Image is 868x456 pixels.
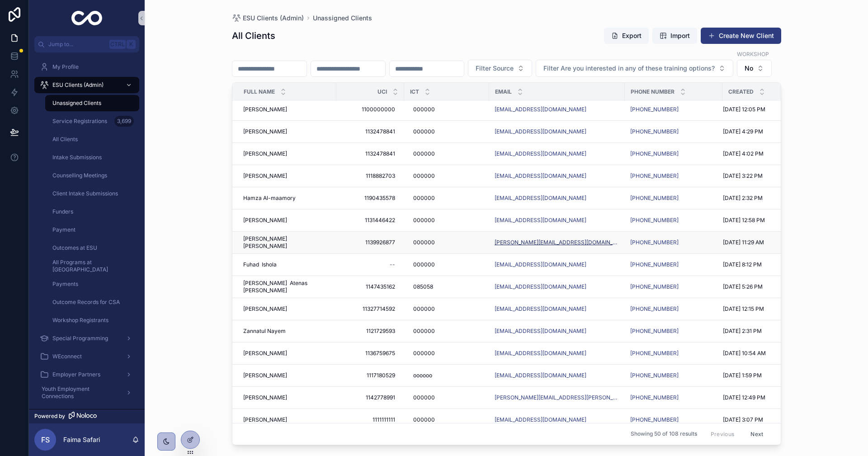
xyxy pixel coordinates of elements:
a: [PERSON_NAME][EMAIL_ADDRESS][PERSON_NAME][DOMAIN_NAME] [495,394,619,401]
span: No [745,64,753,73]
span: My Profile [52,63,79,71]
a: [PHONE_NUMBER] [630,239,717,246]
span: All Programs at [GEOGRAPHIC_DATA] [52,259,130,273]
a: [DATE] 12:05 PM [723,106,806,113]
button: Select Button [468,60,532,77]
span: 000000 [413,328,435,335]
a: [PHONE_NUMBER] [630,150,679,157]
a: [PHONE_NUMBER] [630,195,717,202]
a: [PERSON_NAME] [243,128,331,135]
span: [DATE] 12:49 PM [723,394,765,401]
span: 000000 [413,150,435,157]
a: [EMAIL_ADDRESS][DOMAIN_NAME] [495,416,586,423]
span: [PERSON_NAME] [243,217,287,224]
a: [EMAIL_ADDRESS][DOMAIN_NAME] [495,372,619,379]
a: [EMAIL_ADDRESS][DOMAIN_NAME] [495,195,619,202]
span: 000000 [413,305,435,313]
span: UCI [377,88,387,95]
a: 1131446422 [342,213,399,228]
span: 1139926877 [345,239,395,246]
a: [PHONE_NUMBER] [630,372,679,379]
a: [DATE] 12:49 PM [723,394,806,401]
span: [PERSON_NAME] [PERSON_NAME] [243,235,331,250]
a: [EMAIL_ADDRESS][DOMAIN_NAME] [495,328,586,335]
a: [PERSON_NAME][EMAIL_ADDRESS][DOMAIN_NAME] [495,239,619,246]
a: Payment [45,222,139,238]
span: [DATE] 11:29 AM [723,239,764,246]
a: 085058 [410,280,484,294]
a: [EMAIL_ADDRESS][DOMAIN_NAME] [495,305,586,313]
a: ESU Clients (Admin) [34,77,139,93]
a: Service Registrations3,699 [45,113,139,129]
span: Full Name [244,88,275,95]
a: [EMAIL_ADDRESS][DOMAIN_NAME] [495,150,586,157]
a: 000000 [410,124,484,139]
a: [PERSON_NAME] [243,106,331,113]
span: [DATE] 4:29 PM [723,128,763,135]
span: 1132478841 [345,150,395,157]
span: 1136759675 [345,350,395,357]
a: Youth Employment Connections [34,385,139,401]
span: 000000 [413,128,435,135]
a: Counselling Meetings [45,167,139,184]
span: Outcome Records for CSA [52,299,120,306]
a: [EMAIL_ADDRESS][DOMAIN_NAME] [495,350,619,357]
span: Created [728,88,754,95]
a: [PERSON_NAME] [243,416,331,423]
a: [PHONE_NUMBER] [630,283,679,290]
a: [EMAIL_ADDRESS][DOMAIN_NAME] [495,128,586,135]
a: Outcomes at ESU [45,240,139,256]
a: [PHONE_NUMBER] [630,394,717,401]
a: [PERSON_NAME] [243,172,331,180]
a: All Clients [45,131,139,147]
a: [PERSON_NAME] [243,150,331,157]
span: Hamza Al-maamory [243,195,296,202]
a: [PHONE_NUMBER] [630,416,679,423]
div: 3,699 [114,116,134,127]
a: 1121729593 [342,324,399,338]
span: Showing 50 of 108 results [631,431,697,438]
button: Import [652,28,697,44]
span: [PERSON_NAME] [243,305,287,313]
span: Counselling Meetings [52,172,107,179]
a: 000000 [410,191,484,205]
a: -- [342,257,399,272]
span: 000000 [413,261,435,268]
span: WEconnect [52,353,82,360]
button: Create New Client [701,28,781,44]
a: [PHONE_NUMBER] [630,106,717,113]
a: [PERSON_NAME] Atenas [PERSON_NAME] [243,280,331,294]
span: 1142778991 [345,394,395,401]
span: Zannatul Nayem [243,328,286,335]
span: 1111111111 [345,416,395,423]
a: [DATE] 12:15 PM [723,305,806,313]
span: Service Registrations [52,118,107,125]
a: [PHONE_NUMBER] [630,172,717,180]
button: Select Button [536,60,733,77]
span: Email [495,88,512,95]
span: 1118882703 [345,172,395,180]
span: [DATE] 12:15 PM [723,305,764,313]
span: All Clients [52,136,78,143]
span: Employer Partners [52,371,100,378]
a: 000000 [410,302,484,316]
a: [EMAIL_ADDRESS][DOMAIN_NAME] [495,172,586,180]
span: Funders [52,208,73,215]
span: Payment [52,226,75,233]
a: [EMAIL_ADDRESS][DOMAIN_NAME] [495,283,619,290]
span: 000000 [413,217,435,224]
a: [PHONE_NUMBER] [630,150,717,157]
p: Faima Safari [63,435,100,444]
a: 1139926877 [342,235,399,250]
a: [PERSON_NAME] [243,305,331,313]
span: 1121729593 [345,328,395,335]
div: -- [390,261,395,268]
a: oooooo [410,368,484,383]
img: App logo [71,11,103,25]
span: Special Programming [52,335,108,342]
a: [PHONE_NUMBER] [630,217,679,224]
span: 000000 [413,172,435,180]
a: [EMAIL_ADDRESS][DOMAIN_NAME] [495,328,619,335]
span: 000000 [413,416,435,423]
span: 000000 [413,350,435,357]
